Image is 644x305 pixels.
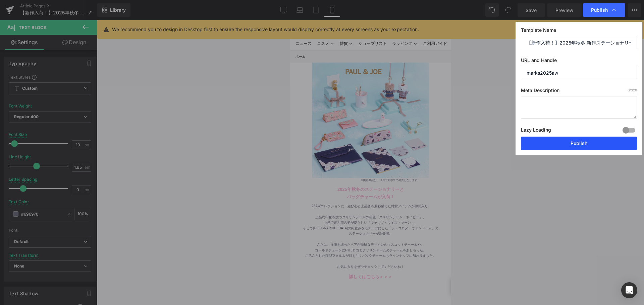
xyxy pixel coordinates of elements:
[99,17,130,30] summary: ラッピング
[521,27,637,36] label: Template Name
[628,88,630,92] span: 0
[5,34,15,38] a: ホーム
[59,254,102,259] a: 詳しくはこちら＞＞＞
[521,137,637,150] button: Publish
[628,88,637,92] span: /320
[521,57,637,66] label: URL and Handle
[47,167,114,172] b: 2025年秋冬のステーショナリーと
[160,17,252,30] a: [PERSON_NAME] & [PERSON_NAME]について
[66,17,99,30] a: ショップリスト
[47,17,66,30] summary: 雑貨
[3,17,24,30] a: ニュース
[521,87,637,96] label: Meta Description
[24,17,47,30] summary: コスメ
[130,17,160,30] a: ご利用ガイド
[57,174,105,179] b: バッグチャームが入荷！
[591,7,608,13] span: Publish
[70,158,151,162] p: ※陶器商品は、11月下旬以降の発売となります。
[131,5,161,12] nav: セカンダリナビゲーション
[621,282,637,298] div: Open Intercom Messenger
[521,126,551,137] label: Lazy Loading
